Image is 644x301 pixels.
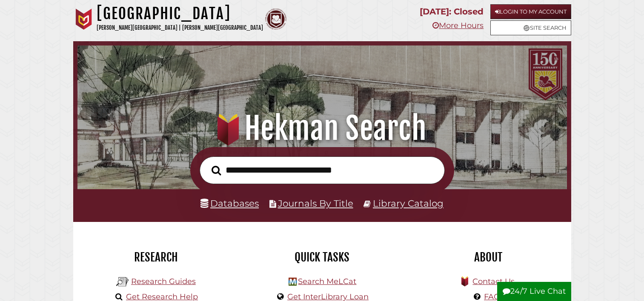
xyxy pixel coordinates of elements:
[490,20,571,35] a: Site Search
[432,21,484,30] a: More Hours
[212,165,221,175] i: Search
[412,250,565,264] h2: About
[265,9,286,30] img: Calvin Theological Seminary
[278,198,353,209] a: Journals By Title
[298,277,356,286] a: Search MeLCat
[116,275,129,288] img: Hekman Library Logo
[131,277,196,286] a: Research Guides
[87,110,557,147] h1: Hekman Search
[200,198,259,209] a: Databases
[490,4,571,19] a: Login to My Account
[97,23,263,33] p: [PERSON_NAME][GEOGRAPHIC_DATA] | [PERSON_NAME][GEOGRAPHIC_DATA]
[73,9,94,30] img: Calvin University
[80,250,233,264] h2: Research
[373,198,444,209] a: Library Catalog
[246,250,399,264] h2: Quick Tasks
[289,278,297,286] img: Hekman Library Logo
[97,4,263,23] h1: [GEOGRAPHIC_DATA]
[420,4,484,19] p: [DATE]: Closed
[207,163,225,178] button: Search
[472,277,515,286] a: Contact Us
